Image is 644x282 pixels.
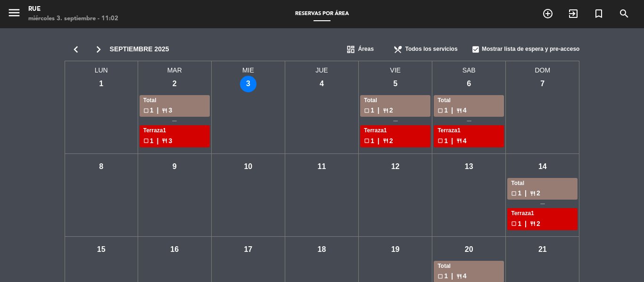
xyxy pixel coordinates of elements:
i: add_circle_outline [542,8,553,19]
div: 18 [314,242,330,258]
span: | [157,136,159,146]
span: restaurant [456,138,462,144]
div: Total [143,96,206,105]
span: MIE [212,61,285,76]
span: check_box_outline_blank [143,138,149,144]
span: | [378,105,380,116]
span: restaurant [530,191,536,196]
div: 1 4 [438,136,500,146]
div: Total [511,179,574,188]
button: menu [7,6,21,23]
span: | [525,218,527,229]
div: 10 [240,159,256,175]
span: DOM [506,61,579,76]
span: check_box_outline_blank [438,138,443,144]
i: menu [7,6,21,20]
div: 1 [93,76,109,92]
span: check_box_outline_blank [438,274,443,279]
span: VIE [359,61,432,76]
div: Terraza1 [438,126,500,136]
span: | [378,136,380,146]
span: restaurant [456,274,462,279]
span: septiembre 2025 [110,44,169,55]
span: check_box_outline_blank [143,108,149,113]
i: turned_in_not [593,8,604,19]
div: 5 [387,76,404,92]
div: 1 2 [511,218,574,229]
span: SAB [432,61,506,76]
div: 11 [314,159,330,175]
span: | [451,136,453,146]
span: Áreas [358,45,373,54]
span: dashboard [346,45,355,54]
span: restaurant_menu [393,45,403,54]
span: LUN [65,61,138,76]
div: 3 [240,76,256,92]
div: 13 [461,159,477,175]
span: Todos los servicios [405,45,457,54]
div: 1 3 [143,136,206,146]
div: Rue [28,5,118,14]
div: 14 [534,159,551,175]
span: check_box_outline_blank [438,108,443,113]
div: 2 [166,76,183,92]
div: 9 [166,159,183,175]
div: Terraza1 [143,126,206,136]
div: 8 [93,159,109,175]
div: 19 [387,242,404,258]
span: restaurant [162,108,167,113]
span: restaurant [456,108,462,113]
div: 21 [534,242,551,258]
div: 15 [93,242,109,258]
span: JUE [285,61,359,76]
div: 12 [387,159,404,175]
i: exit_to_app [568,8,579,19]
div: 1 2 [364,136,427,146]
span: check_box [471,45,480,54]
div: Terraza1 [364,126,427,136]
span: restaurant [383,108,388,113]
span: check_box_outline_blank [511,221,517,226]
div: 4 [314,76,330,92]
span: | [451,105,453,116]
div: 7 [534,76,551,92]
span: check_box_outline_blank [364,138,370,144]
span: check_box_outline_blank [364,108,370,113]
div: 1 3 [143,105,206,116]
div: 6 [461,76,477,92]
div: Mostrar lista de espera y pre-acceso [471,40,579,59]
div: Total [438,262,500,271]
span: | [157,105,159,116]
div: 1 4 [438,271,500,282]
span: check_box_outline_blank [511,191,517,196]
span: restaurant [383,138,388,144]
i: search [619,8,630,19]
div: Total [438,96,500,105]
span: | [451,271,453,282]
div: 20 [461,242,477,258]
div: Total [364,96,427,105]
span: restaurant [162,138,167,144]
i: chevron_left [65,43,87,56]
span: | [525,188,527,199]
div: 1 2 [511,188,574,199]
div: Terraza1 [511,209,574,218]
span: Reservas por área [290,11,354,16]
span: restaurant [530,221,536,226]
div: 16 [166,242,183,258]
i: chevron_right [87,43,110,56]
div: 1 2 [364,105,427,116]
span: MAR [138,61,212,76]
div: 1 4 [438,105,500,116]
div: miércoles 3. septiembre - 11:02 [28,14,118,24]
div: 17 [240,242,256,258]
